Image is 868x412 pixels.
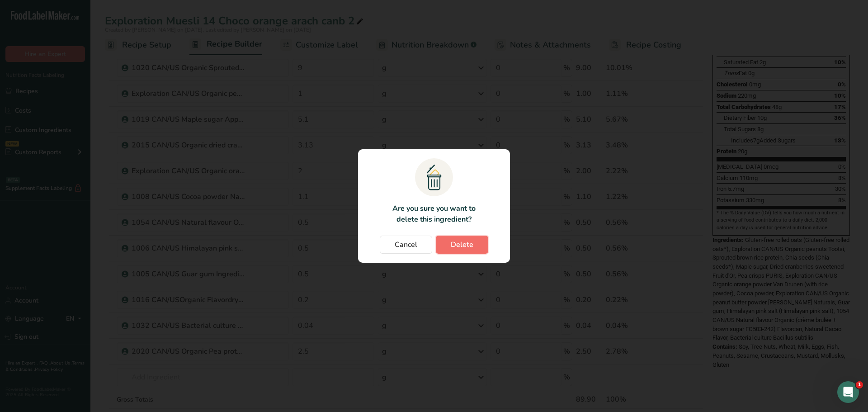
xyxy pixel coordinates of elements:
p: Are you sure you want to delete this ingredient? [387,203,481,225]
span: Cancel [395,239,417,250]
span: 1 [856,381,863,388]
iframe: Intercom live chat [837,381,859,403]
span: Delete [451,239,473,250]
button: Cancel [380,236,432,254]
button: Delete [436,236,488,254]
